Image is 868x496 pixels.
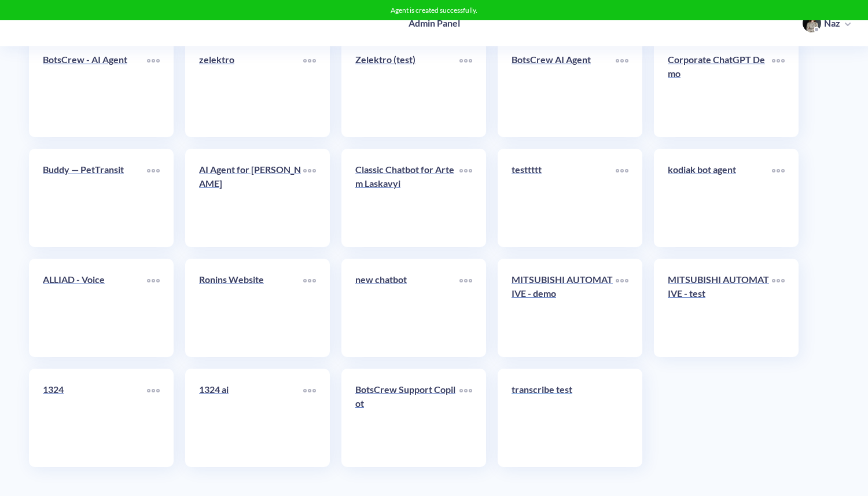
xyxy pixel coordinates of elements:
[199,163,303,190] p: AI Agent for [PERSON_NAME]
[668,273,772,300] p: MITSUBISHI AUTOMATIVE - test
[199,163,303,233] a: AI Agent for [PERSON_NAME]
[43,53,147,123] a: BotsCrew - AI Agent
[409,17,460,28] h4: Admin Panel
[43,383,147,396] p: 1324
[43,383,147,453] a: 1324
[797,13,856,34] button: user photoNaz
[512,273,616,300] p: MITSUBISHI AUTOMATIVE - demo
[668,273,772,343] a: MITSUBISHI AUTOMATIVE - test
[668,53,772,80] p: Corporate ChatGPT Demo
[512,53,616,67] p: BotsCrew AI Agent
[43,273,147,343] a: ALLIAD - Voice
[824,17,840,30] p: Naz
[199,273,303,343] a: Ronins Website
[43,53,147,67] p: BotsCrew - AI Agent
[355,273,459,343] a: new chatbot
[355,273,459,286] p: new chatbot
[355,53,459,67] p: Zelektro (test)
[199,53,303,67] p: zelektro
[512,383,616,453] a: transcribe test
[668,163,772,233] a: kodiak bot agent
[199,273,303,286] p: Ronins Website
[803,14,821,32] img: user photo
[512,163,616,233] a: testtttt
[512,53,616,123] a: BotsCrew AI Agent
[512,383,616,396] p: transcribe test
[43,163,147,233] a: Buddy — PetTransit
[668,163,772,177] p: kodiak bot agent
[199,383,303,453] a: 1324 ai
[391,6,477,14] span: Agent is created successfully.
[355,383,459,410] p: BotsCrew Support Copilot
[199,383,303,396] p: 1324 ai
[355,383,459,453] a: BotsCrew Support Copilot
[43,163,147,177] p: Buddy — PetTransit
[355,163,459,233] a: Classic Chatbot for Artem Laskavyi
[512,273,616,343] a: MITSUBISHI AUTOMATIVE - demo
[199,53,303,123] a: zelektro
[355,53,459,123] a: Zelektro (test)
[355,163,459,190] p: Classic Chatbot for Artem Laskavyi
[512,163,616,177] p: testtttt
[668,53,772,123] a: Corporate ChatGPT Demo
[43,273,147,286] p: ALLIAD - Voice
